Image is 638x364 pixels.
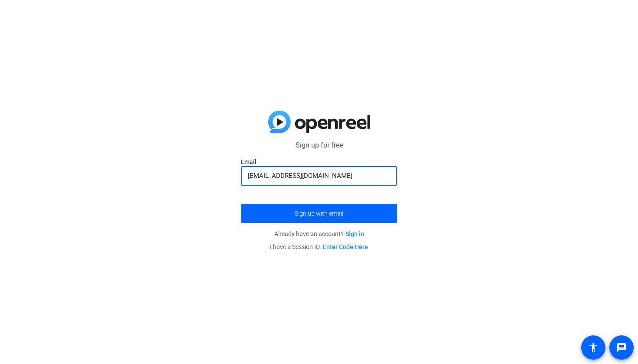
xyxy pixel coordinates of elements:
span: Already have an account? [274,230,364,237]
img: blue-gradient.svg [268,111,370,133]
mat-icon: accessibility [588,342,599,353]
input: Enter Email Address [248,171,390,181]
span: I have a Session ID. [270,243,368,250]
a: Enter Code Here [323,243,368,250]
mat-icon: message [616,342,627,353]
button: Sign up with email [241,204,397,223]
p: Sign up for free [241,140,397,151]
label: Email [241,157,397,166]
a: Sign in [345,230,364,237]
